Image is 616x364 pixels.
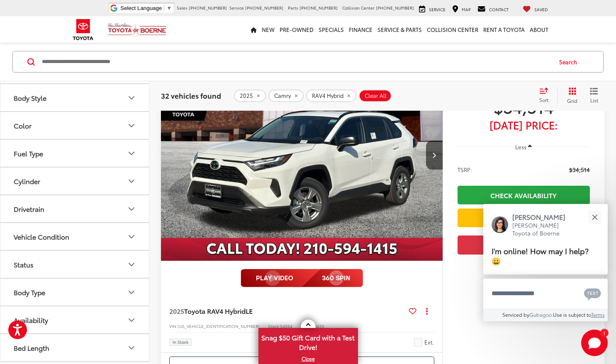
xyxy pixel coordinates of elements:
[120,5,172,11] a: Select Language​
[14,288,45,296] div: Body Type
[14,344,49,352] div: Bed Length
[127,343,136,353] div: Bed Length
[489,6,509,12] span: Contact
[584,287,601,301] svg: Text
[346,16,375,43] a: Finance
[569,165,590,174] span: $34,514
[591,311,605,318] a: Terms
[0,84,150,111] button: Body StyleBody Style
[268,90,304,102] button: remove Camry
[590,97,598,104] span: List
[0,112,150,139] button: ColorColor
[462,6,471,12] span: Map
[424,338,434,346] span: Ext.
[161,49,443,261] a: 2025 Toyota RAV4 Hybrid LE2025 Toyota RAV4 Hybrid LE2025 Toyota RAV4 Hybrid LE2025 Toyota RAV4 Hy...
[161,49,443,261] img: 2025 Toyota RAV4 Hybrid LE
[551,52,589,73] button: Search
[558,87,584,104] button: Grid View
[511,139,536,154] button: Less
[127,176,136,186] div: Cylinder
[107,22,167,37] img: Vic Vaughan Toyota of Boerne
[274,92,291,99] span: Camry
[450,5,473,13] a: Map
[127,232,136,242] div: Vehicle Condition
[127,204,136,214] div: Drivetrain
[166,5,172,11] span: ▼
[14,121,32,129] div: Color
[127,93,136,103] div: Body Style
[259,16,277,43] a: New
[14,260,34,268] div: Status
[14,149,43,157] div: Fuel Type
[567,97,577,104] span: Grid
[189,5,227,11] span: [PHONE_NUMBER]
[581,330,608,356] button: Toggle Chat Window
[184,306,246,315] span: Toyota RAV4 Hybrid
[512,212,574,221] p: [PERSON_NAME]
[316,16,346,43] a: Specials
[68,16,99,43] img: Toyota
[299,5,338,11] span: [PHONE_NUMBER]
[458,96,590,116] span: $34,514
[127,148,136,158] div: Fuel Type
[429,6,446,12] span: Service
[458,209,590,227] a: Value Your Trade
[127,287,136,297] div: Body Type
[234,90,266,102] button: remove 2025
[492,245,589,266] span: I'm online! How may I help? 😀
[521,5,550,13] a: My Saved Vehicles
[248,16,259,43] a: Home
[14,205,44,213] div: Drivetrain
[169,323,178,329] span: VIN:
[553,311,591,318] span: Use is subject to
[240,92,253,99] span: 2025
[306,90,356,102] button: remove RAV4%20Hybrid
[14,233,69,240] div: Vehicle Condition
[173,340,188,344] span: In Stock
[375,16,424,43] a: Service & Parts: Opens in a new tab
[534,6,548,12] span: Saved
[535,87,558,104] button: Select sort value
[246,306,253,315] span: LE
[417,5,448,13] a: Service
[515,143,526,150] span: Less
[288,5,298,11] span: Parts
[14,316,48,324] div: Availability
[481,16,527,43] a: Rent a Toyota
[14,177,40,185] div: Cylinder
[426,308,428,314] span: dropdown dots
[14,94,46,102] div: Body Style
[161,49,443,261] div: 2025 Toyota RAV4 Hybrid LE 0
[376,5,414,11] span: [PHONE_NUMBER]
[458,235,590,254] button: Get Price Now
[0,306,150,333] button: AvailabilityAvailability
[127,260,136,269] div: Status
[0,251,150,278] button: StatusStatus
[502,311,529,318] span: Serviced by
[0,195,150,222] button: DrivetrainDrivetrain
[581,330,608,356] svg: Start Chat
[426,141,443,170] button: Next image
[527,16,551,43] a: About
[164,5,164,11] span: ​
[169,306,184,315] span: 2025
[475,5,511,13] a: Contact
[458,186,590,204] a: Check Availability
[161,90,221,100] span: 32 vehicles found
[277,16,316,43] a: Pre-Owned
[586,208,604,226] button: Close
[365,92,387,99] span: Clear All
[0,140,150,167] button: Fuel TypeFuel Type
[483,204,608,321] div: Close[PERSON_NAME][PERSON_NAME] Toyota of BoerneI'm online! How may I help? 😀Type your messageCha...
[539,97,548,104] span: Sort
[458,165,472,174] span: TSRP:
[178,323,260,329] span: [US_VEHICLE_IDENTIFICATION_NUMBER]
[603,331,605,335] span: 1
[169,306,406,315] a: 2025Toyota RAV4 HybridLE
[529,311,553,318] a: Gubagoo.
[0,279,150,306] button: Body TypeBody Type
[127,315,136,325] div: Availability
[41,52,551,72] input: Search by Make, Model, or Keyword
[420,304,434,318] button: Actions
